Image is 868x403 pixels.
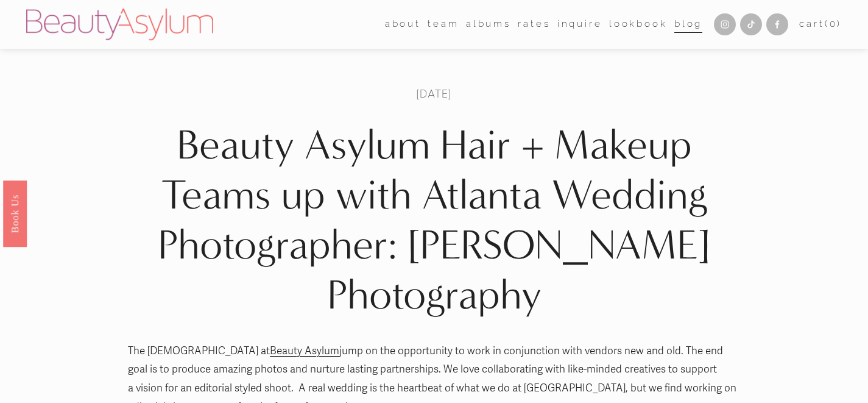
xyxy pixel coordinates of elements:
a: Book Us [3,180,27,246]
a: 0 items in cart [799,16,842,33]
a: folder dropdown [385,15,421,34]
a: Inquire [557,15,602,34]
a: Lookbook [609,15,668,34]
a: folder dropdown [428,15,459,34]
span: team [428,16,459,33]
span: ( ) [825,18,842,29]
a: albums [466,15,511,34]
img: Beauty Asylum | Bridal Hair &amp; Makeup Charlotte &amp; Atlanta [26,9,213,40]
a: Instagram [714,13,736,35]
h1: Beauty Asylum Hair + Makeup Teams up with Atlanta Wedding Photographer: [PERSON_NAME] Photography [128,121,740,321]
span: 0 [830,18,838,29]
a: Beauty Asylum [270,344,339,357]
span: about [385,16,421,33]
span: [DATE] [416,87,451,101]
a: TikTok [740,13,762,35]
a: Rates [518,15,550,34]
a: Blog [674,15,702,34]
a: Facebook [766,13,788,35]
